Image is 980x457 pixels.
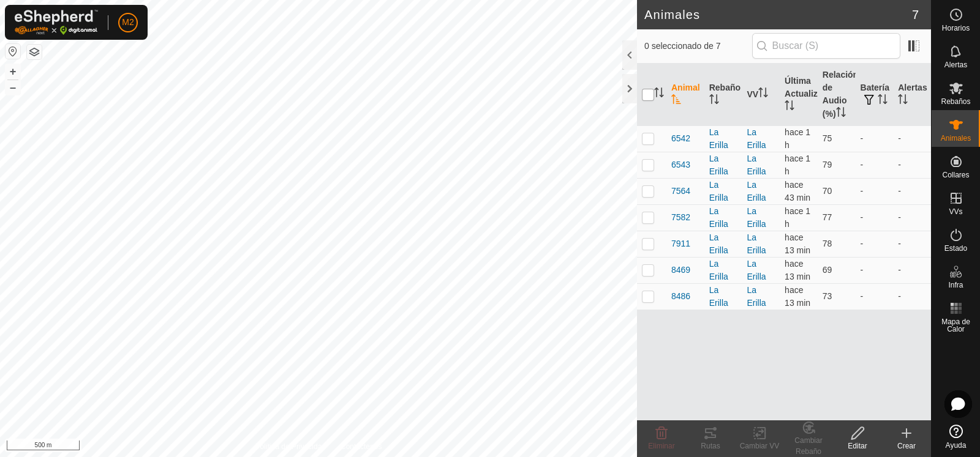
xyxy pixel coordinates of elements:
span: VVs [949,208,962,215]
a: La Erilla [747,127,766,150]
h2: Animales [644,7,912,22]
td: - [893,257,931,283]
span: 7911 [671,237,690,250]
span: 12 ago 2025, 20:04 [785,180,810,202]
a: La Erilla [747,232,766,255]
div: Cambiar Rebaño [784,435,833,457]
span: 77 [823,212,832,222]
span: Horarios [942,24,970,32]
div: La Erilla [709,205,737,231]
div: La Erilla [709,258,737,283]
span: 6542 [671,132,690,145]
p-sorticon: Activar para ordenar [898,96,908,106]
th: Relación de Audio (%) [818,64,856,126]
th: Última Actualización [780,64,818,126]
td: - [893,231,931,257]
span: 70 [823,186,832,196]
a: La Erilla [747,259,766,281]
div: La Erilla [709,231,737,257]
span: 8486 [671,290,690,303]
span: Rebaños [941,98,970,105]
td: - [893,283,931,310]
span: 69 [823,265,832,275]
span: 75 [823,133,832,143]
span: 12 ago 2025, 20:34 [785,232,810,255]
span: Alertas [944,61,967,69]
span: 7582 [671,211,690,224]
span: 73 [823,291,832,301]
span: 12 ago 2025, 20:34 [785,259,810,281]
span: Animales [941,135,971,142]
span: 7 [912,6,919,24]
th: Animal [666,64,704,126]
p-sorticon: Activar para ordenar [671,96,681,106]
span: Collares [942,171,969,179]
span: Estado [944,245,967,252]
input: Buscar (S) [752,33,900,59]
td: - [893,152,931,178]
th: Batería [856,64,894,126]
div: Rutas [686,440,735,451]
p-sorticon: Activar para ordenar [836,109,846,119]
th: VV [742,64,780,126]
span: 12 ago 2025, 19:34 [785,127,810,150]
a: La Erilla [747,206,766,229]
a: La Erilla [747,285,766,308]
p-sorticon: Activar para ordenar [709,96,719,106]
span: 7564 [671,185,690,198]
td: - [893,204,931,231]
th: Rebaño [704,64,742,126]
p-sorticon: Activar para ordenar [878,96,888,106]
a: La Erilla [747,154,766,176]
span: 0 seleccionado de 7 [644,40,752,53]
span: 12 ago 2025, 20:34 [785,285,810,308]
td: - [856,257,894,283]
td: - [893,178,931,204]
td: - [856,231,894,257]
td: - [856,178,894,204]
a: Contáctenos [341,441,382,452]
span: 12 ago 2025, 19:34 [785,154,810,176]
a: La Erilla [747,180,766,202]
span: 6543 [671,158,690,171]
span: Eliminar [648,442,674,450]
button: – [6,80,20,95]
p-sorticon: Activar para ordenar [654,89,664,99]
img: Logo Gallagher [15,10,98,35]
span: 12 ago 2025, 19:04 [785,206,810,229]
td: - [856,204,894,231]
button: Capas del Mapa [27,45,42,59]
span: 78 [823,239,832,248]
div: Editar [833,440,882,451]
div: Cambiar VV [735,440,784,451]
th: Alertas [893,64,931,126]
div: La Erilla [709,179,737,204]
div: Crear [882,440,931,451]
a: Política de Privacidad [255,441,326,452]
p-sorticon: Activar para ordenar [758,89,768,99]
span: Infra [948,281,963,289]
div: La Erilla [709,126,737,152]
td: - [856,125,894,152]
td: - [856,283,894,310]
td: - [893,125,931,152]
span: 79 [823,160,832,169]
a: Ayuda [932,420,980,454]
div: La Erilla [709,284,737,310]
button: + [6,64,20,79]
p-sorticon: Activar para ordenar [785,102,794,112]
span: Ayuda [946,442,967,449]
span: M2 [122,16,134,29]
button: Restablecer Mapa [6,44,20,59]
div: La Erilla [709,152,737,178]
td: - [856,152,894,178]
span: 8469 [671,264,690,277]
span: Mapa de Calor [935,318,977,333]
